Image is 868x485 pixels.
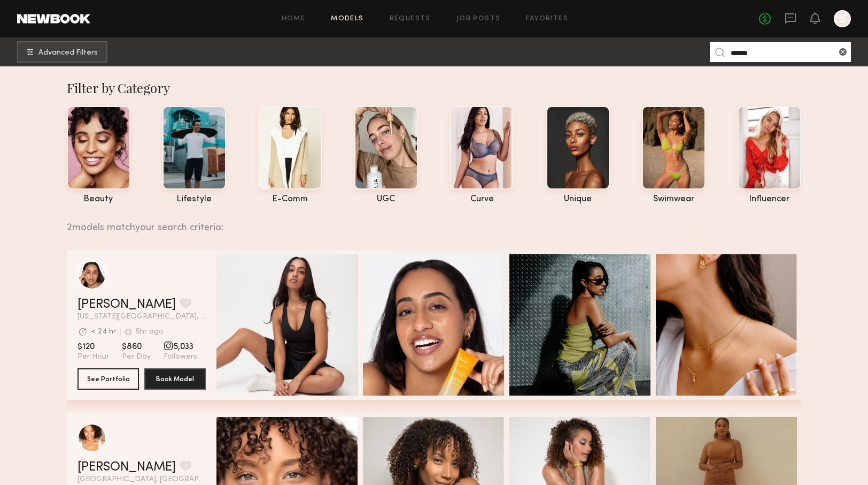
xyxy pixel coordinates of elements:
div: unique [546,195,610,204]
a: [PERSON_NAME] [77,461,176,474]
div: beauty [67,195,130,204]
a: Job Posts [456,16,501,22]
button: Advanced Filters [17,41,107,63]
span: Per Hour [77,352,109,362]
div: curve [450,195,514,204]
div: influencer [738,195,801,204]
a: Home [282,16,306,22]
div: 5hr ago [136,328,164,336]
span: [GEOGRAPHIC_DATA], [GEOGRAPHIC_DATA] [77,476,206,483]
a: Favorites [526,16,568,22]
div: Filter by Category [67,79,802,96]
button: See Portfolio [77,368,139,390]
a: S [834,10,851,27]
span: Per Day [122,352,151,362]
button: Book Model [144,368,206,390]
a: Models [331,16,363,22]
div: 2 models match your search criteria: [67,210,793,233]
span: Followers [164,352,197,362]
a: Requests [390,16,431,22]
a: [PERSON_NAME] [77,298,176,311]
span: $860 [122,342,151,352]
div: swimwear [642,195,706,204]
span: $120 [77,342,109,352]
span: [US_STATE][GEOGRAPHIC_DATA], [GEOGRAPHIC_DATA] [77,313,206,321]
div: lifestyle [162,195,226,204]
div: UGC [354,195,418,204]
span: 5,033 [164,342,197,352]
div: e-comm [258,195,322,204]
div: < 24 hr [91,328,116,336]
span: Advanced Filters [38,49,98,57]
